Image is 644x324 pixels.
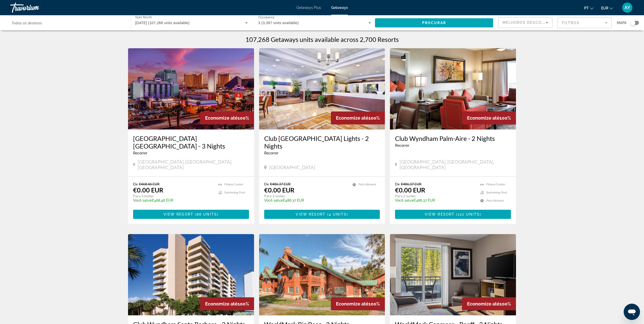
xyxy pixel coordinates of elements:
p: €0.00 EUR [133,186,163,194]
span: Fitness Center [486,183,505,186]
span: Pets Allowed [359,183,376,186]
img: 3875I01X.jpg [390,48,516,129]
div: 100% [462,111,516,124]
span: 3 (3,397 units available) [258,21,299,25]
button: Procurar [375,18,493,27]
span: 4 units [329,212,347,216]
mat-select: Sort by [503,20,548,26]
span: De [264,182,269,186]
button: View Resort(122 units) [395,210,511,219]
span: Recorrer [264,151,278,155]
p: Para 2 noites [264,194,348,198]
span: EUR [601,6,608,10]
div: 100% [462,297,516,310]
span: AY [624,5,630,10]
span: View Resort [296,212,326,216]
img: 4205E01X.jpg [259,234,385,315]
span: Recorrer [395,143,409,148]
img: RM79E01X.jpg [128,48,254,129]
button: View Resort(88 units) [133,210,249,219]
button: Change language [584,4,594,12]
p: €0.00 EUR [264,186,294,194]
span: Melhores descontos [503,21,554,25]
span: Occupancy [258,16,274,19]
button: Change currency [601,4,613,12]
span: [GEOGRAPHIC_DATA], [GEOGRAPHIC_DATA], [GEOGRAPHIC_DATA] [400,159,511,170]
span: Swimming Pool [224,191,245,194]
span: Mapa [617,19,627,26]
span: Recorrer [133,151,147,155]
div: 100% [200,111,254,124]
p: €486.37 EUR [395,198,475,202]
span: €486.37 EUR [401,182,421,186]
a: Travorium [10,1,61,14]
span: ( ) [326,212,348,216]
h1: 107,268 Getaways units available across 2,700 Resorts [245,36,399,43]
span: [GEOGRAPHIC_DATA] [269,165,315,170]
span: pt [584,6,589,10]
span: [GEOGRAPHIC_DATA], [GEOGRAPHIC_DATA], [GEOGRAPHIC_DATA] [138,159,249,170]
span: Você salva [395,198,413,202]
span: Economize até [467,301,499,306]
span: Você salva [133,198,151,202]
span: Economize até [467,115,499,121]
img: 8562O01X.jpg [259,48,385,129]
span: Fitness Center [224,183,243,186]
span: Economize até [205,301,238,306]
p: Para 2 noites [395,194,475,198]
a: [GEOGRAPHIC_DATA] [GEOGRAPHIC_DATA] - 3 Nights [133,135,249,150]
span: View Resort [425,212,455,216]
span: Procurar [422,21,446,25]
span: View Resort [164,212,193,216]
span: Economize até [205,115,238,121]
p: €468.46 EUR [133,198,213,202]
p: Para 3 noites [133,194,213,198]
a: Club Wyndham Palm-Aire - 2 Nights [395,135,511,142]
a: Getaways Plus [296,6,321,10]
span: Economize até [336,301,368,306]
p: €486.37 EUR [264,198,348,202]
img: 3871E01X.jpg [128,234,254,315]
span: ( ) [193,212,219,216]
span: De [133,182,138,186]
span: Todos os destinos [12,21,42,25]
span: 122 units [458,212,480,216]
a: Club [GEOGRAPHIC_DATA] Lights - 2 Nights [264,135,380,150]
span: De [395,182,400,186]
span: Pets Allowed [486,199,504,202]
span: €468.46 EUR [139,182,159,186]
iframe: Botão para abrir a janela de mensagens [624,304,640,320]
span: Você salva [264,198,282,202]
img: A408I01X.jpg [390,234,516,315]
button: Filter [558,17,612,28]
button: View Resort(4 units) [264,210,380,219]
button: User Menu [621,2,634,13]
span: Start Month [135,16,152,19]
span: Swimming Pool [486,191,507,194]
div: 100% [331,297,385,310]
span: 88 units [196,212,217,216]
span: €486.37 EUR [270,182,291,186]
p: €0.00 EUR [395,186,425,194]
div: 100% [200,297,254,310]
a: Getaways [331,6,348,10]
span: Economize até [336,115,368,121]
div: 100% [331,111,385,124]
span: [DATE] (107,268 units available) [135,21,190,25]
span: ( ) [455,212,481,216]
